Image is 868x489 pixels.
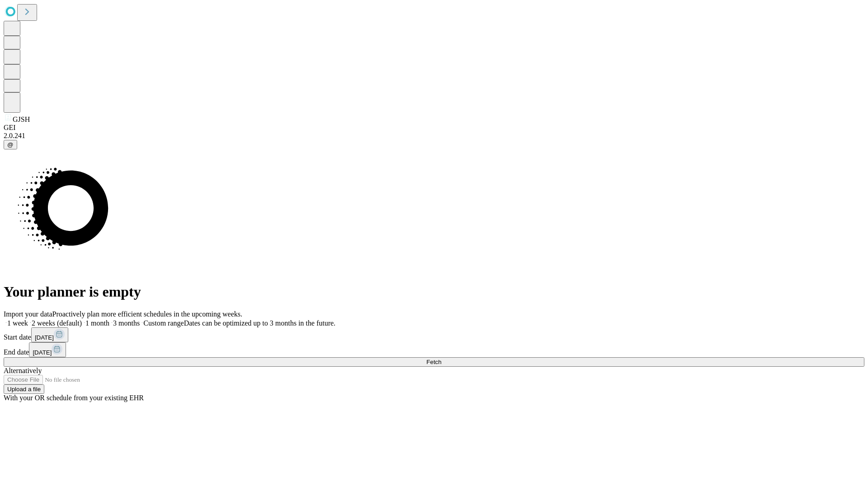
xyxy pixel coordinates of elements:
span: 3 months [113,319,140,327]
div: End date [4,342,864,357]
span: Alternatively [4,367,42,374]
span: GJSH [13,115,30,123]
button: Upload a file [4,384,44,394]
button: [DATE] [29,342,66,357]
span: [DATE] [33,349,52,356]
span: Proactively plan more efficient schedules in the upcoming weeks. [52,310,242,318]
span: Custom range [143,319,184,327]
div: Start date [4,327,864,342]
button: @ [4,140,17,149]
h1: Your planner is empty [4,283,864,300]
button: Fetch [4,357,864,367]
button: [DATE] [31,327,68,342]
span: Fetch [426,359,441,365]
span: 1 month [85,319,109,327]
span: Dates can be optimized up to 3 months in the future. [184,319,335,327]
div: GEI [4,124,864,132]
span: [DATE] [35,334,54,341]
span: Import your data [4,310,52,318]
span: With your OR schedule from your existing EHR [4,394,144,402]
span: 1 week [7,319,28,327]
div: 2.0.241 [4,132,864,140]
span: 2 weeks (default) [32,319,82,327]
span: @ [7,141,14,148]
